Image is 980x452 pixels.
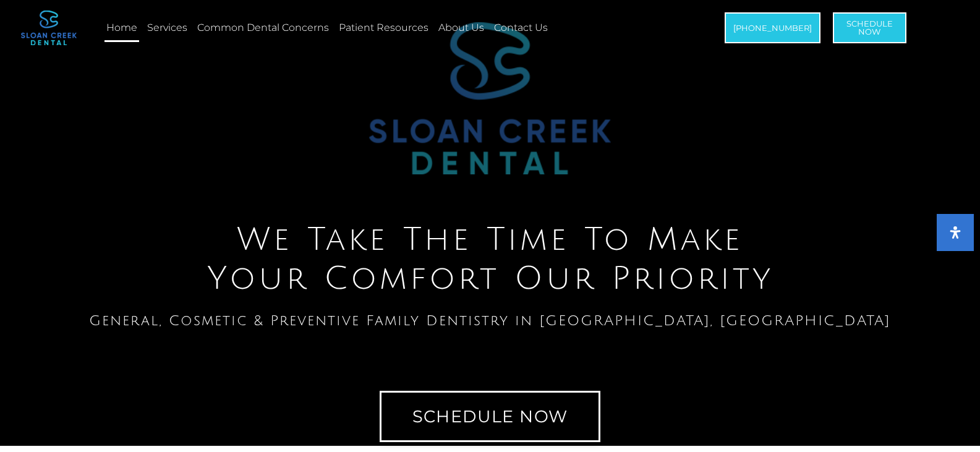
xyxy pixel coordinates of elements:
[833,12,906,43] a: ScheduleNow
[195,14,331,42] a: Common Dental Concerns
[733,24,812,32] span: [PHONE_NUMBER]
[412,408,568,425] span: Schedule Now
[6,313,974,328] h1: General, Cosmetic & Preventive Family Dentistry in [GEOGRAPHIC_DATA], [GEOGRAPHIC_DATA]
[21,11,77,45] img: logo
[104,14,139,42] a: Home
[437,14,486,42] a: About Us
[380,391,601,442] a: Schedule Now
[846,20,893,36] span: Schedule Now
[337,14,430,42] a: Patient Resources
[937,214,974,251] button: Open Accessibility Panel
[725,12,820,43] a: [PHONE_NUMBER]
[145,14,189,42] a: Services
[6,221,974,298] h2: We Take The Time To Make Your Comfort Our Priority
[492,14,550,42] a: Contact Us
[369,22,611,174] img: Sloan Creek Dental Logo
[104,14,673,42] nav: Menu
